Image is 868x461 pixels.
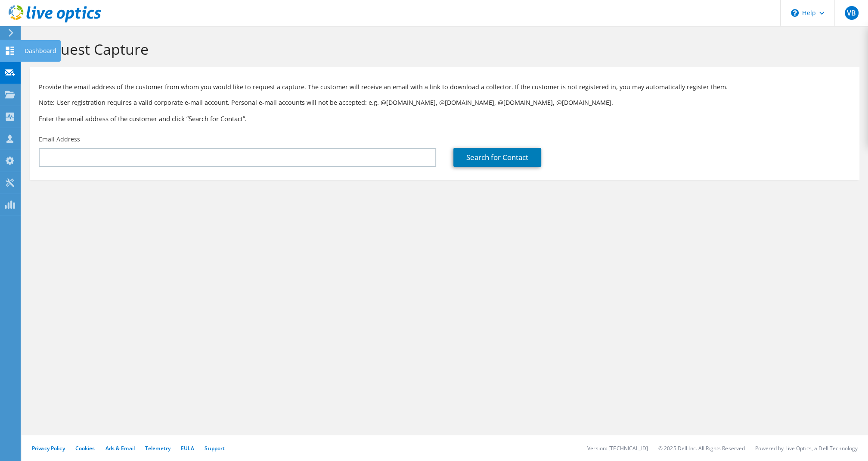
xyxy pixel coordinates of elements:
p: Provide the email address of the customer from whom you would like to request a capture. The cust... [39,82,851,92]
label: Email Address [39,135,80,144]
a: Search for Contact [453,148,541,167]
span: VB [845,6,859,20]
a: Ads & Email [105,445,135,452]
div: Dashboard [20,40,61,62]
li: Powered by Live Optics, a Dell Technology [755,445,858,452]
h1: Request Capture [34,40,851,58]
li: Version: [TECHNICAL_ID] [587,445,648,452]
svg: \n [791,9,799,17]
h3: Enter the email address of the customer and click “Search for Contact”. [39,114,851,123]
a: Telemetry [145,445,170,452]
a: Privacy Policy [32,445,65,452]
li: © 2025 Dell Inc. All Rights Reserved [658,445,745,452]
a: Cookies [75,445,95,452]
p: Note: User registration requires a valid corporate e-mail account. Personal e-mail accounts will ... [39,98,851,107]
a: Support [205,445,225,452]
a: EULA [181,445,194,452]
